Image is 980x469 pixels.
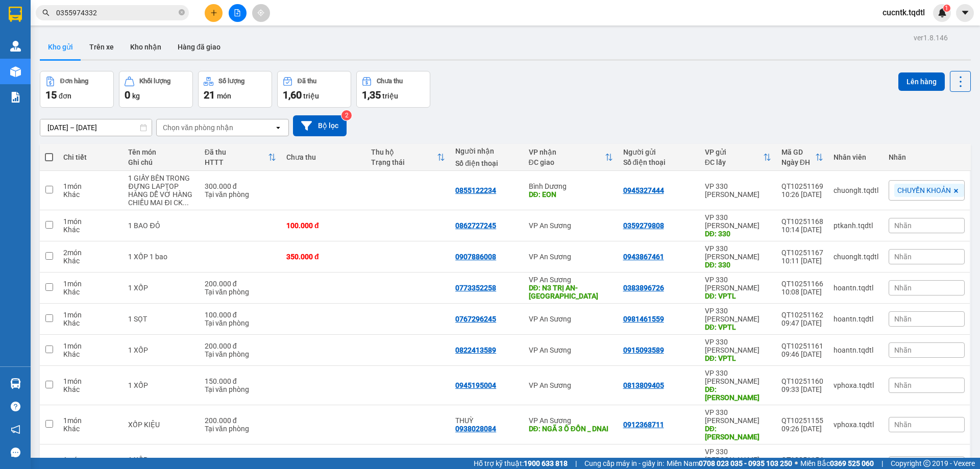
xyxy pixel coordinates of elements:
div: Tại văn phòng [205,319,276,327]
div: 10:08 [DATE] [781,288,823,296]
div: DĐ: 330 [705,230,771,238]
span: Nhãn [894,284,912,292]
div: 10:11 [DATE] [781,257,823,265]
input: Tìm tên, số ĐT hoặc mã đơn [56,7,177,18]
div: hoantn.tqdtl [834,346,878,354]
div: 09:46 [DATE] [781,350,823,358]
div: QT10251160 [781,377,823,385]
div: DĐ: NGÃ 3 Ô ĐỒN _ DNAI [529,425,613,433]
div: 1 món [63,311,118,319]
div: 1 SỌT [128,315,194,323]
button: Đơn hàng15đơn [40,71,114,108]
svg: open [274,124,282,132]
span: Nhãn [894,253,912,261]
div: 1 món [63,377,118,385]
sup: 1 [943,5,950,12]
div: HTTT [205,158,268,166]
div: 1 món [63,456,118,464]
div: Đã thu [205,148,268,156]
button: Chưa thu1,35 triệu [356,71,430,108]
div: QT10251167 [781,249,823,257]
div: Khác [63,319,118,327]
span: 1 [945,5,948,12]
div: 2 món [63,249,118,257]
div: DĐ: VPTL [705,323,771,331]
div: 0943867461 [623,253,664,261]
div: Tên món [128,148,194,156]
span: Nhãn [894,421,912,429]
span: close-circle [179,9,185,15]
span: message [11,448,20,457]
div: QT10251161 [781,342,823,350]
div: 0855122234 [455,186,496,194]
div: 1 XỐP 1 bao [128,253,194,261]
button: Đã thu1,60 triệu [277,71,351,108]
div: 1 XỐP [128,346,194,354]
strong: 0708 023 035 - 0935 103 250 [699,459,792,467]
div: 1 XỐP [128,456,194,464]
div: 300.000 đ [205,182,276,190]
div: 100.000 đ [205,311,276,319]
div: Chọn văn phòng nhận [163,122,233,133]
div: ĐC lấy [705,158,763,166]
div: 1 món [63,182,118,190]
div: Khác [63,425,118,433]
img: warehouse-icon [10,41,21,52]
button: Kho nhận [122,35,169,59]
div: Tại văn phòng [205,425,276,433]
button: Lên hàng [898,72,945,91]
div: QT10251168 [781,217,823,226]
div: Ghi chú [128,158,194,166]
button: Bộ lọc [293,115,347,136]
div: 1 BAO ĐỎ [128,221,194,230]
button: Khối lượng0kg [119,71,193,108]
div: Khác [63,385,118,393]
th: Toggle SortBy [200,144,281,171]
div: 1 món [63,280,118,288]
span: Nhãn [894,346,912,354]
div: VP 330 [PERSON_NAME] [705,448,771,464]
span: Miền Nam [667,458,792,469]
div: chuonglt.tqdtl [834,186,878,194]
div: VP 330 [PERSON_NAME] [705,307,771,323]
div: 0383896726 [623,284,664,292]
div: Số điện thoại [623,158,695,166]
div: DĐ: VPTL [705,354,771,362]
div: QT10251162 [781,311,823,319]
div: 0945195004 [455,381,496,389]
button: plus [205,4,223,22]
div: Đã thu [298,78,316,85]
div: 1 món [63,342,118,350]
img: solution-icon [10,92,21,103]
span: notification [11,425,20,434]
th: Toggle SortBy [700,144,776,171]
div: Số lượng [218,78,244,85]
div: ĐC giao [529,158,605,166]
div: VP 330 [PERSON_NAME] [705,276,771,292]
div: 0773352258 [455,284,496,292]
span: đơn [59,92,71,100]
span: CHUYỂN KHOẢN [897,186,951,195]
div: 200.000 đ [205,280,276,288]
div: Khác [63,288,118,296]
button: aim [252,4,270,22]
div: Khác [63,350,118,358]
span: Cung cấp máy in - giấy in: [584,458,664,469]
span: ... [183,199,189,207]
span: Hỗ trợ kỹ thuật: [474,458,568,469]
strong: 1900 633 818 [524,459,568,467]
div: VP 330 [PERSON_NAME] [705,244,771,261]
div: hoantn.tqdtl [834,284,878,292]
div: DĐ: EON [529,190,613,199]
div: QT10251154 [781,456,823,464]
span: | [575,458,577,469]
span: file-add [234,9,241,16]
div: VP An Sương [529,381,613,389]
div: 0767296245 [455,315,496,323]
sup: 2 [341,110,352,120]
div: Số điện thoại [455,159,518,167]
div: 10:14 [DATE] [781,226,823,234]
span: Nhãn [894,381,912,389]
div: Chi tiết [63,153,118,161]
div: VP nhận [529,148,605,156]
